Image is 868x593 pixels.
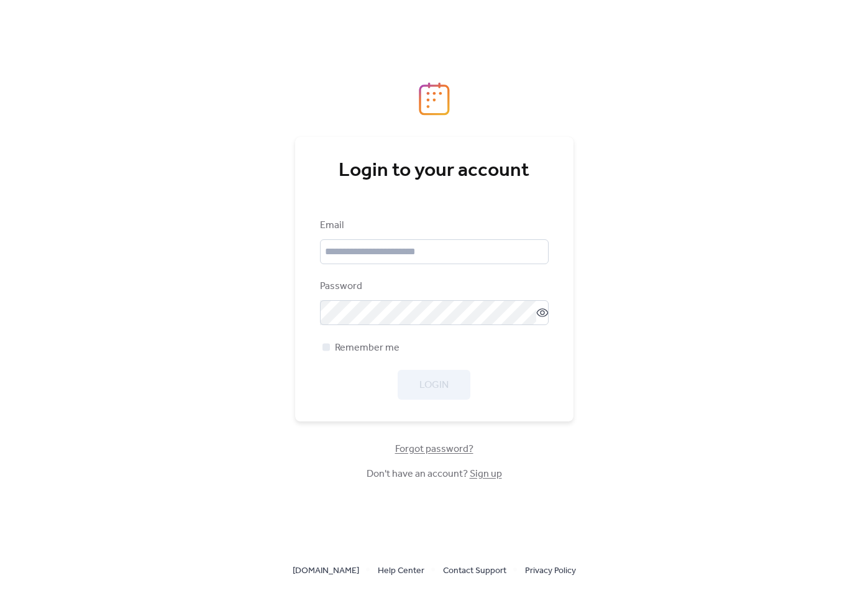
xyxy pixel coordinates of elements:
a: Contact Support [443,563,506,578]
span: Contact Support [443,564,506,579]
div: Email [320,218,546,233]
div: Login to your account [320,159,549,183]
span: Remember me [335,341,400,356]
a: Sign up [470,464,502,484]
span: [DOMAIN_NAME] [293,564,359,579]
a: Forgot password? [395,446,473,453]
span: Privacy Policy [525,564,576,579]
a: Privacy Policy [525,563,576,578]
a: [DOMAIN_NAME] [293,563,359,578]
span: Don't have an account? [367,467,502,482]
span: Help Center [378,564,424,579]
img: logo [419,82,450,116]
span: Forgot password? [395,442,473,457]
div: Password [320,279,546,294]
a: Help Center [378,563,424,578]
